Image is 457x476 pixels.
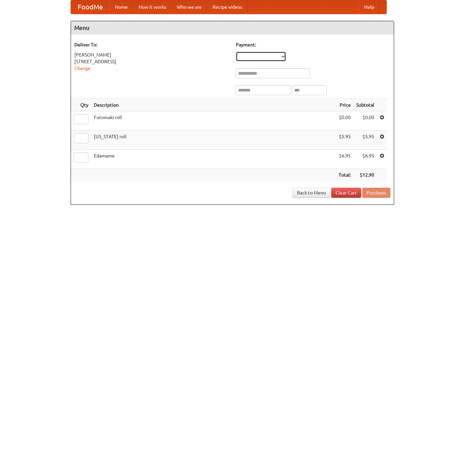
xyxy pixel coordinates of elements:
td: $6.95 [353,150,377,169]
td: $5.95 [336,131,353,150]
div: [PERSON_NAME] [74,51,229,58]
h5: Payment: [236,41,390,48]
h5: Deliver To: [74,41,229,48]
a: Who we are [172,0,207,14]
th: Qty [71,99,91,111]
th: $12.90 [353,169,377,181]
th: Subtotal [353,99,377,111]
a: How it works [133,0,172,14]
h4: Menu [71,21,394,35]
td: $5.95 [353,131,377,150]
td: Futomaki roll [91,111,336,131]
td: Edamame [91,150,336,169]
th: Total: [336,169,353,181]
a: Help [359,0,380,14]
td: $6.95 [336,150,353,169]
td: $0.00 [353,111,377,131]
a: FoodMe [71,0,110,14]
a: Recipe videos [207,0,247,14]
td: $0.00 [336,111,353,131]
td: [US_STATE] roll [91,131,336,150]
div: [STREET_ADDRESS] [74,58,229,65]
a: Clear Cart [331,188,361,198]
a: Back to Menu [293,188,330,198]
button: Purchase [362,188,390,198]
th: Description [91,99,336,111]
a: Change [74,66,90,71]
th: Price [336,99,353,111]
a: Home [110,0,133,14]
